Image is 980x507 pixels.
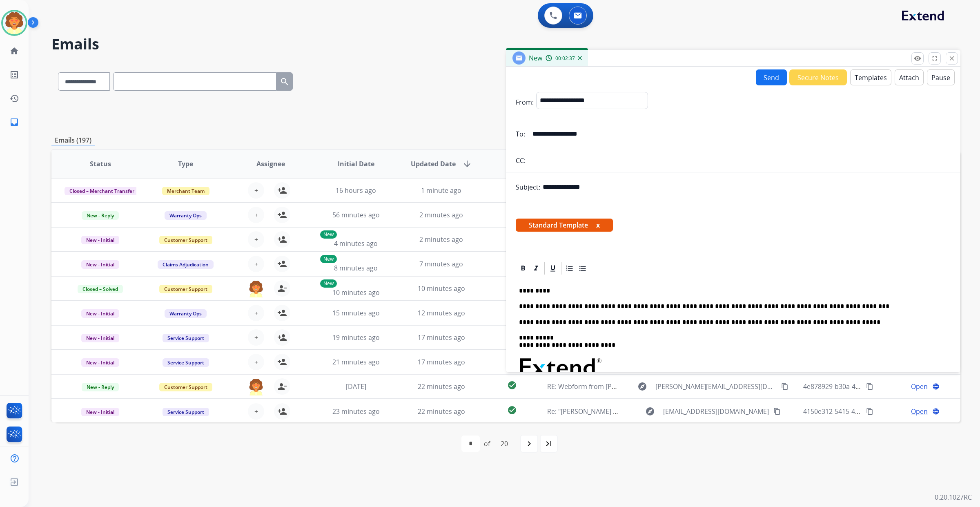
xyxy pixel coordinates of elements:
[254,357,258,367] span: +
[418,333,465,342] span: 17 minutes ago
[256,159,285,169] span: Assignee
[277,185,287,195] mat-icon: person_add
[248,378,264,395] img: agent-avatar
[516,129,525,139] p: To:
[346,382,366,391] span: [DATE]
[320,255,337,263] p: New
[334,264,378,272] span: 8 minutes ago
[419,210,463,219] span: 2 minutes ago
[9,70,19,80] mat-icon: list_alt
[418,284,465,293] span: 10 minutes ago
[51,135,95,145] p: Emails (197)
[248,182,264,199] button: +
[162,187,209,195] span: Merchant Team
[165,309,207,318] span: Warranty Ops
[277,284,287,293] mat-icon: person_remove
[338,159,374,169] span: Initial Date
[803,382,927,391] span: 4e878929-b30a-444f-96e0-e57b991003af
[516,219,613,232] span: Standard Template
[277,259,287,269] mat-icon: person_add
[248,231,264,248] button: +
[663,406,769,416] span: [EMAIL_ADDRESS][DOMAIN_NAME]
[332,333,380,342] span: 19 minutes ago
[254,259,258,269] span: +
[411,159,456,169] span: Updated Date
[563,262,576,275] div: Ordered List
[163,358,209,367] span: Service Support
[530,262,542,275] div: Italic
[254,185,258,195] span: +
[320,279,337,288] p: New
[277,406,287,416] mat-icon: person_add
[911,382,928,391] span: Open
[655,382,776,391] span: [PERSON_NAME][EMAIL_ADDRESS][DOMAIN_NAME]
[159,236,212,244] span: Customer Support
[645,406,655,416] mat-icon: explore
[81,358,119,367] span: New - Initial
[914,55,921,62] mat-icon: remove_red_eye
[163,408,209,416] span: Service Support
[178,159,193,169] span: Type
[419,259,463,268] span: 7 minutes ago
[248,305,264,321] button: +
[248,256,264,272] button: +
[866,408,873,415] mat-icon: content_copy
[82,211,119,220] span: New - Reply
[419,235,463,244] span: 2 minutes ago
[418,407,465,416] span: 22 minutes ago
[280,77,290,87] mat-icon: search
[9,46,19,56] mat-icon: home
[254,406,258,416] span: +
[637,382,647,391] mat-icon: explore
[418,308,465,317] span: 12 minutes ago
[932,383,940,390] mat-icon: language
[277,308,287,318] mat-icon: person_add
[529,54,542,63] span: New
[165,211,207,220] span: Warranty Ops
[577,262,589,275] div: Bullet List
[516,97,534,107] p: From:
[163,334,209,342] span: Service Support
[90,159,111,169] span: Status
[9,94,19,103] mat-icon: history
[911,406,928,416] span: Open
[948,55,955,62] mat-icon: close
[248,207,264,223] button: +
[517,262,529,275] div: Bold
[927,69,955,85] button: Pause
[3,11,26,34] img: avatar
[332,288,380,297] span: 10 minutes ago
[254,308,258,318] span: +
[248,403,264,420] button: +
[51,36,960,52] h2: Emails
[756,69,787,85] button: Send
[254,235,258,244] span: +
[159,383,212,391] span: Customer Support
[596,220,600,230] button: x
[516,182,540,192] p: Subject:
[277,235,287,244] mat-icon: person_add
[254,333,258,342] span: +
[895,69,924,85] button: Attach
[277,382,287,391] mat-icon: person_remove
[9,117,19,127] mat-icon: inbox
[547,262,559,275] div: Underline
[332,407,380,416] span: 23 minutes ago
[931,55,938,62] mat-icon: fullscreen
[547,382,794,391] span: RE: Webform from [PERSON_NAME][EMAIL_ADDRESS][DOMAIN_NAME] on [DATE]
[159,285,212,293] span: Customer Support
[320,230,337,239] p: New
[254,210,258,220] span: +
[789,69,847,85] button: Secure Notes
[935,492,972,502] p: 0.20.1027RC
[332,357,380,366] span: 21 minutes ago
[81,260,119,269] span: New - Initial
[248,329,264,346] button: +
[516,156,526,165] p: CC:
[248,354,264,370] button: +
[82,383,119,391] span: New - Reply
[484,439,490,449] div: of
[421,186,461,195] span: 1 minute ago
[336,186,376,195] span: 16 hours ago
[524,439,534,449] mat-icon: navigate_next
